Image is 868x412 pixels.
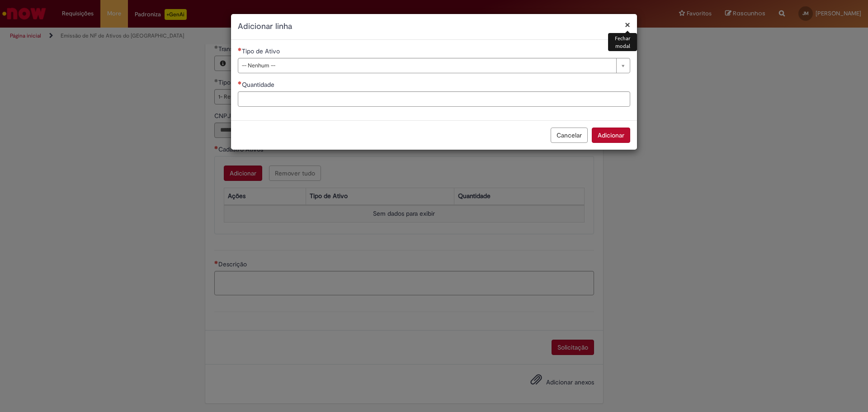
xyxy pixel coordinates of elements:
div: Fechar modal [608,33,637,51]
span: Tipo de Ativo [242,47,282,55]
span: Necessários [238,47,242,51]
span: -- Nenhum -- [242,58,612,73]
span: Quantidade [242,81,276,89]
button: Fechar modal [625,20,630,29]
span: Necessários [238,81,242,85]
button: Cancelar [551,128,588,143]
h2: Adicionar linha [238,21,630,33]
input: Quantidade [238,91,630,107]
button: Adicionar [592,128,630,143]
